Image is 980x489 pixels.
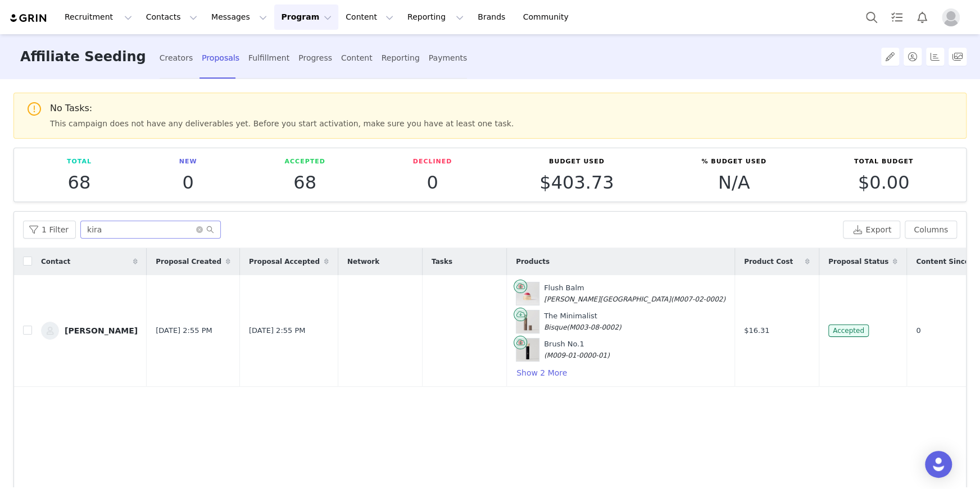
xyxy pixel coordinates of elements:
[544,351,610,359] span: (M009-01-0000-01)
[544,282,725,304] div: Flush Balm
[544,295,671,303] span: [PERSON_NAME][GEOGRAPHIC_DATA]
[160,43,193,73] div: Creators
[156,325,212,336] span: [DATE] 2:55 PM
[347,257,379,267] span: Network
[539,172,614,193] span: $403.73
[858,172,910,193] span: $0.00
[905,221,957,239] button: Columns
[516,4,580,30] a: Community
[910,4,934,30] button: Notifications
[701,157,766,167] p: % Budget Used
[744,325,770,336] span: $16.31
[50,117,958,130] span: This campaign does not have any deliverables yet. Before you start activation, make sure you have...
[539,157,614,167] p: Budget Used
[432,257,452,267] span: Tasks
[28,102,41,116] i: icon: exclamation-circle
[544,323,566,331] span: Bisque
[248,43,289,73] div: Fulfillment
[925,451,952,478] div: Open Intercom Messenger
[341,43,373,73] div: Content
[67,157,92,167] p: Total
[859,4,884,30] button: Search
[516,366,568,380] button: Show 2 More
[249,325,305,336] span: [DATE] 2:55 PM
[179,172,197,193] p: 0
[65,326,138,335] div: [PERSON_NAME]
[884,4,909,30] a: Tasks
[516,310,539,333] img: MERIT-Minimalist-BISTRE_9c8e7037-626f-4126-a64c-0244c1932acf.jpg
[202,43,239,73] div: Proposals
[471,4,515,30] a: Brands
[67,172,92,193] p: 68
[935,8,971,26] button: Profile
[58,4,139,30] button: Recruitment
[516,282,539,305] img: LeBonBon_Allure_4db44ba7-16fd-4b3e-a1f0-456e05896348.jpg
[298,43,332,73] div: Progress
[544,339,610,360] div: Brush No.1
[80,221,221,239] input: Search...
[41,322,138,340] a: [PERSON_NAME]
[843,221,900,239] button: Export
[854,157,913,167] p: Total Budget
[339,4,400,30] button: Content
[206,226,214,234] i: icon: search
[413,157,452,167] p: Declined
[20,34,146,80] h3: Affiliate Seeding
[413,172,452,193] p: 0
[249,257,320,267] span: Proposal Accepted
[284,157,325,167] p: Accepted
[179,157,197,167] p: New
[544,310,621,332] div: The Minimalist
[429,43,468,73] div: Payments
[41,322,59,340] img: b408d4de-6b8f-474a-b09b-7cd45f8b47bf--s.jpg
[516,339,539,361] img: MERIT-Brush-01_Allure_Seal_2.jpg
[139,4,204,30] button: Contacts
[942,8,960,26] img: placeholder-profile.jpg
[701,172,766,193] p: N/A
[274,4,338,30] button: Program
[382,43,420,73] div: Reporting
[401,4,470,30] button: Reporting
[671,295,725,303] span: (M007-02-0002)
[516,257,550,267] span: Products
[744,257,793,267] span: Product Cost
[828,325,869,337] span: Accepted
[205,4,274,30] button: Messages
[156,257,221,267] span: Proposal Created
[196,226,203,233] i: icon: close-circle
[828,257,888,267] span: Proposal Status
[9,13,48,24] img: grin logo
[23,221,76,239] button: 1 Filter
[50,102,958,115] span: No Tasks:
[566,323,621,331] span: (M003-08-0002)
[41,257,70,267] span: Contact
[284,172,325,193] p: 68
